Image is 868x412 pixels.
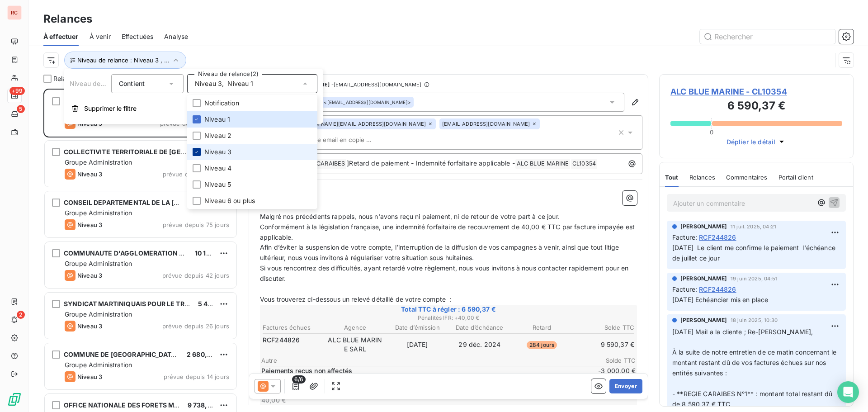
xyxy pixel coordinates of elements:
[260,243,621,261] span: Afin d’éviter la suspension de votre compte, l’interruption de la diffusion de vos campagnes à ve...
[9,87,25,95] span: +99
[70,80,125,87] span: Niveau de relance
[680,316,727,324] span: [PERSON_NAME]
[64,350,207,358] span: COMMUNE DE [GEOGRAPHIC_DATA] (MAIRIE)
[261,314,636,322] span: Pénalités IFR : + 40,00 €
[204,147,231,156] span: Niveau 3
[164,32,188,41] span: Analyse
[331,82,421,87] span: - [EMAIL_ADDRESS][DOMAIN_NAME]
[53,74,80,83] span: Relances
[77,373,102,380] span: Niveau 3
[64,99,323,118] button: Supprimer le filtre
[672,232,697,242] span: Facture :
[672,244,837,262] span: [DATE] Le client me confirme le paiement l'échéance de juillet ce jour
[672,328,813,336] span: [DATE] Mail a la cliente ; Re-[PERSON_NAME],
[204,164,231,173] span: Niveau 4
[325,335,386,354] td: ALC BLUE MARINE SARL
[204,180,231,189] span: Niveau 5
[122,32,154,41] span: Effectuées
[17,311,25,319] span: 2
[204,115,230,124] span: Niveau 1
[65,158,132,166] span: Groupe Administration
[731,224,776,229] span: 11 juil. 2025, 04:21
[699,232,736,242] span: RCF244826
[261,305,636,314] span: Total TTC à régler : 6 590,37 €
[297,159,346,169] span: REGIE CARAIBES
[297,99,411,105] div: <[EMAIL_ADDRESS][DOMAIN_NAME]>
[449,335,510,354] td: 29 déc. 2024
[700,29,835,44] input: Rechercher
[77,57,170,64] span: Niveau de relance : Niveau 3 , ...
[680,223,727,231] span: [PERSON_NAME]
[65,260,132,267] span: Groupe Administration
[204,99,239,108] span: Notification
[573,323,635,332] th: Solde TTC
[670,98,842,116] h3: 6 590,37 €
[77,221,102,228] span: Niveau 3
[262,323,324,332] th: Factures échues
[689,174,715,181] span: Relances
[64,199,239,206] span: CONSEIL DEPARTEMENTAL DE LA [GEOGRAPHIC_DATA]
[187,350,222,358] span: 2 680,08 €
[294,133,398,147] input: Adresse email en copie ...
[515,159,570,169] span: ALC BLUE MARINE
[77,170,102,178] span: Niveau 3
[778,174,813,181] span: Portail client
[204,131,231,140] span: Niveau 2
[731,276,778,281] span: 19 juin 2025, 04:51
[222,79,224,88] span: ,
[699,284,736,294] span: RCF244826
[188,401,222,409] span: 9 738,30 €
[670,85,842,98] span: ALC BLUE MARINE - CL10354
[837,381,859,403] div: Open Intercom Messenger
[571,159,597,169] span: CL10354
[609,379,642,393] button: Envoyer
[261,357,581,364] span: Autre
[77,322,102,330] span: Niveau 3
[163,221,229,228] span: prévue depuis 75 jours
[387,323,448,332] th: Date d’émission
[64,249,277,257] span: COMMUNAUTE D'AGGLOMERATION DU NORD [GEOGRAPHIC_DATA]
[573,335,635,354] td: 9 590,37 €
[325,323,386,332] th: Agence
[64,97,122,105] span: ALC BLUE MARINE
[260,295,451,303] span: Vous trouverez ci-dessous un relevé détaillé de votre compte :
[43,11,92,27] h3: Relances
[263,336,300,345] span: RCF244826
[65,310,132,318] span: Groupe Administration
[449,323,510,332] th: Date d’échéance
[260,264,630,282] span: Si vous rencontrez des difficultés, ayant retardé votre règlement, nous vous invitons à nous cont...
[710,128,713,136] span: 0
[665,174,679,181] span: Tout
[162,322,229,330] span: prévue depuis 26 jours
[527,341,557,349] span: 284 jours
[64,52,186,69] button: Niveau de relance : Niveau 3 , ...
[90,32,111,41] span: À venir
[731,317,778,323] span: 18 juin 2025, 10:30
[162,272,229,279] span: prévue depuis 42 jours
[204,196,255,205] span: Niveau 6 ou plus
[261,366,580,375] span: Paiements reçus non affectés
[227,79,253,88] span: Niveau 1
[65,209,132,217] span: Groupe Administration
[347,159,514,167] span: ]Retard de paiement - Indemnité forfaitaire applicable -
[43,89,238,412] div: grid
[7,5,22,20] div: RC
[17,105,25,113] span: 5
[64,401,210,409] span: OFFICE NATIONALE DES FORETS MARTINIQUE
[260,223,637,241] span: Conformément à la législation française, une indemnité forfaitaire de recouvrement de 40,00 € TTC...
[680,275,727,283] span: [PERSON_NAME]
[7,392,22,407] img: Logo LeanPay
[43,32,79,41] span: À effectuer
[672,284,697,294] span: Facture :
[672,390,835,408] span: - **REGIE CARAIBES N°1** : montant total restant dû de 8 590,37 € TTC
[672,348,838,377] span: À la suite de notre entretien de ce matin concernant le montant restant dû de vos factures échues...
[511,323,573,332] th: Retard
[260,213,560,220] span: Malgré nos précédents rappels, nous n'avons reçu ni paiement, ni de retour de votre part à ce jour.
[64,300,325,308] span: SYNDICAT MARTINIQUAIS POUR LE TRAITEMENT ET LA VALORISATION DES DECHE
[64,148,236,156] span: COLLECTIVITE TERRITORIALE DE [GEOGRAPHIC_DATA]
[726,174,768,181] span: Commentaires
[164,373,229,380] span: prévue depuis 14 jours
[672,296,769,303] span: [DATE] Echéancier mis en place
[387,335,448,354] td: [DATE]
[119,80,145,87] span: Contient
